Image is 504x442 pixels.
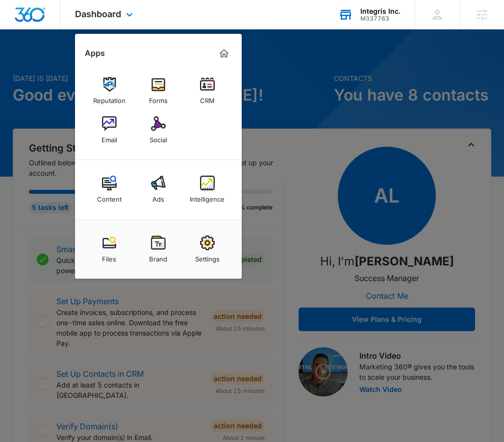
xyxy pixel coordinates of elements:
div: CRM [200,92,215,104]
div: Forms [149,92,168,104]
a: Settings [189,231,226,268]
div: Content [97,190,122,203]
div: Email [101,131,117,144]
a: Reputation [91,72,128,109]
div: Settings [195,250,220,263]
div: Ads [152,190,164,203]
a: Content [91,171,128,208]
div: Reputation [93,92,126,104]
a: Email [91,111,128,149]
div: Social [150,131,167,144]
span: Dashboard [75,9,121,19]
h2: Apps [85,49,105,58]
div: account id [360,15,401,22]
a: Forms [140,72,177,109]
a: Brand [140,231,177,268]
a: Social [140,111,177,149]
a: Intelligence [189,171,226,208]
a: Ads [140,171,177,208]
div: Brand [149,250,167,263]
div: Intelligence [190,190,225,203]
a: Marketing 360® Dashboard [216,46,232,61]
a: CRM [189,72,226,109]
div: Files [102,250,116,263]
a: Files [91,231,128,268]
div: account name [360,7,401,15]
